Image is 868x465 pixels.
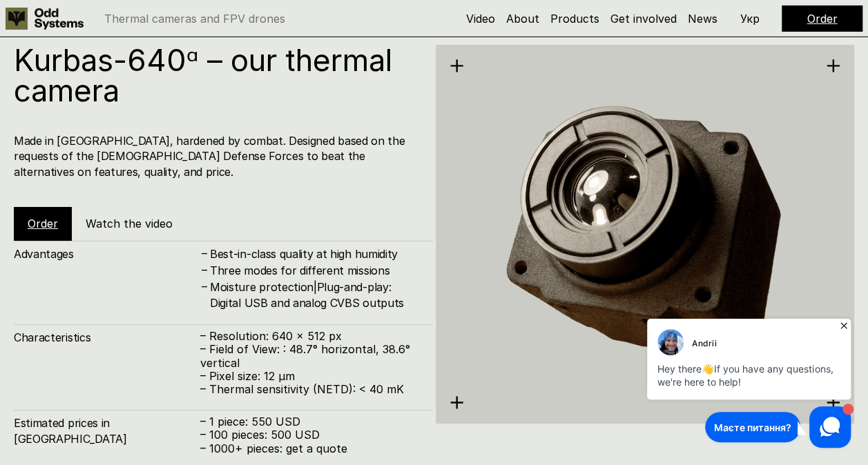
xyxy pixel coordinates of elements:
[86,216,173,231] h5: Watch the video
[28,217,58,230] a: Order
[688,12,717,26] a: News
[210,246,419,261] h4: Best-in-class quality at high humidity
[14,330,200,345] h4: Characteristics
[14,246,200,261] h4: Advantages
[200,330,419,343] p: – Resolution: 640 x 512 px
[200,442,419,455] p: – 1000+ pieces: get a quote
[202,262,207,277] h4: –
[14,133,419,179] h4: Made in [GEOGRAPHIC_DATA], hardened by combat. Designed based on the requests of the [DEMOGRAPHIC...
[807,12,838,26] a: Order
[740,13,760,24] p: Укр
[200,370,419,383] p: – Pixel size: 12 µm
[104,13,285,24] p: Thermal cameras and FPV drones
[14,45,419,106] h1: Kurbas-640ᵅ – our thermal camera
[14,415,200,446] h4: Estimated prices in [GEOGRAPHIC_DATA]
[200,343,419,369] p: – Field of View: : 48.7° horizontal, 38.6° vertical
[210,263,419,278] h4: Three modes for different missions
[202,245,207,260] h4: –
[202,279,207,294] h4: –
[466,12,495,26] a: Video
[506,12,539,26] a: About
[644,315,854,451] iframe: HelpCrunch
[550,12,599,26] a: Products
[200,428,419,442] p: – 100 pieces: 500 USD
[210,279,419,310] h4: Moisture protection|Plug-and-play: Digital USB and analog CVBS outputs
[200,415,419,428] p: – 1 piece: 550 USD
[610,12,677,26] a: Get involved
[200,383,419,396] p: – Thermal sensitivity (NETD): < 40 mK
